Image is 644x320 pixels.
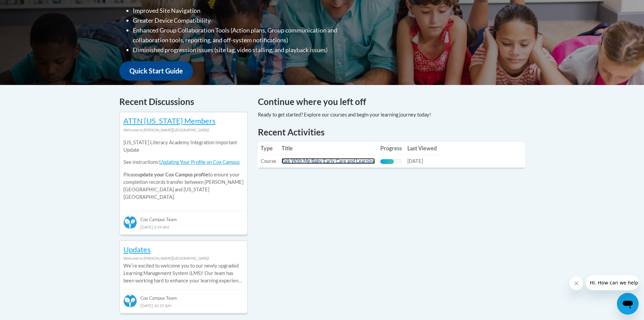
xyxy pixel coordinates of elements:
[405,142,439,155] th: Last Viewed
[123,245,151,254] a: Updates
[119,95,248,108] h4: Recent Discussions
[279,142,378,155] th: Title
[258,126,525,138] h1: Recent Activities
[617,293,639,315] iframe: Button to launch messaging window
[380,159,394,164] div: Progress, %
[261,158,276,164] span: Course
[133,45,364,55] li: Diminished progression issues (site lag, video stalling, and playback issues)
[123,126,244,134] div: Welcome to [PERSON_NAME][GEOGRAPHIC_DATA]!
[123,290,244,302] div: Cox Campus Team
[123,158,244,166] p: See instructions:
[123,255,244,262] div: Welcome to [PERSON_NAME][GEOGRAPHIC_DATA]!
[123,294,137,308] img: Cox Campus Team
[123,139,244,154] p: [US_STATE] Literacy Academy Integration Important Update
[133,16,364,25] li: Greater Device Compatibility
[138,172,208,177] b: update your Cox Campus profile
[258,95,525,108] h4: Continue where you left off
[378,142,405,155] th: Progress
[123,116,216,125] a: ATTN [US_STATE] Members
[586,275,639,290] iframe: Message from company
[123,134,244,206] div: Please to ensure your completion records transfer between [PERSON_NAME][GEOGRAPHIC_DATA] and [US_...
[282,158,375,164] a: Talk With Me Baby Early Care and Learning
[123,302,244,309] div: [DATE] 10:37 AM
[123,211,244,223] div: Cox Campus Team
[123,262,244,284] p: Weʹre excited to welcome you to our newly upgraded Learning Management System (LMS)! Our team has...
[159,159,240,165] a: Updating Your Profile on Cox Campus
[119,61,193,81] a: Quick Start Guide
[133,6,364,16] li: Improved Site Navigation
[4,5,55,10] span: Hi. How can we help?
[123,223,244,231] div: [DATE] 3:39 AM
[133,25,364,45] li: Enhanced Group Collaboration Tools (Action plans, Group communication and collaboration tools, re...
[123,216,137,229] img: Cox Campus Team
[258,142,279,155] th: Type
[407,158,423,164] span: [DATE]
[570,277,583,290] iframe: Close message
